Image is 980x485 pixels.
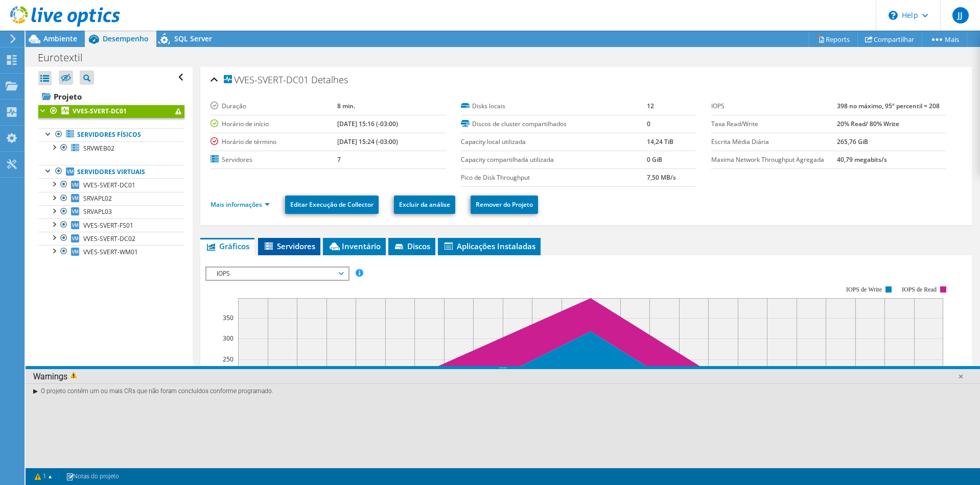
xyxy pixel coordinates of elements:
span: Desempenho [103,34,149,43]
span: Aplicações Instaladas [443,241,535,251]
a: SRVWEB02 [38,141,184,155]
b: 8 min. [337,102,355,110]
a: VVES-SVERT-WM01 [38,245,184,258]
a: Editar Execução de Collector [285,196,379,214]
a: Servidores físicos [38,128,184,141]
label: Disks locais [461,101,647,111]
span: Detalhes [311,74,348,86]
b: 398 no máximo, 95º percentil = 208 [837,102,940,110]
text: IOPS de Read [902,286,937,293]
a: Mais [922,31,967,47]
a: VVES-SVERT-DC01 [38,105,184,118]
b: VVES-SVERT-DC01 [73,107,127,115]
b: 7,50 MB/s [647,173,676,182]
a: Compartilhar [857,31,922,47]
div: O projeto contém um ou mais CRs que não foram concluídos conforme programado. [26,383,980,398]
a: Excluir da análise [394,196,455,214]
text: 300 [223,334,234,343]
h1: Eurotextil [33,52,99,63]
b: 0 [647,119,650,128]
b: [DATE] 15:16 (-03:00) [337,119,398,128]
label: Maxima Network Throughput Agregada [711,155,837,165]
b: 20% Read/ 80% Write [837,119,899,128]
a: Mais informações [211,200,270,209]
a: SRVAPL02 [38,192,184,205]
span: VVES-SVERT-FS01 [83,221,133,230]
label: Taxa Read/Write [711,119,837,129]
span: VVES-SVERT-DC02 [83,234,135,243]
label: Capacity local utilizada [461,137,647,147]
div: Warnings [26,369,980,384]
span: VVES-SVERT-DC01 [224,75,309,85]
b: 0 GiB [647,155,662,164]
label: Duração [211,101,337,111]
span: Servidores [263,241,315,251]
a: VVES-SVERT-DC02 [38,232,184,245]
span: JJ [952,7,969,23]
a: Reports [809,31,858,47]
span: IOPS [212,268,343,280]
label: Servidores [211,155,337,165]
a: Projeto [38,88,184,105]
a: Notas do projeto [59,470,126,483]
span: SRVAPL03 [83,207,112,216]
label: Capacity compartilhada utilizada [461,155,647,165]
a: VVES-SVERT-DC01 [38,178,184,191]
span: Gráficos [205,241,249,251]
span: SQL Server [174,34,212,43]
span: SRVWEB02 [83,144,114,153]
b: 7 [337,155,341,164]
a: 1 [28,470,59,483]
b: 14,24 TiB [647,137,673,146]
text: 350 [223,313,234,322]
span: SRVAPL02 [83,194,112,203]
text: 250 [223,355,234,363]
a: VVES-SVERT-FS01 [38,219,184,232]
label: Horário de término [211,137,337,147]
span: Ambiente [43,34,77,43]
b: [DATE] 15:24 (-03:00) [337,137,398,146]
a: Remover do Projeto [471,196,538,214]
label: Pico de Disk Throughput [461,173,647,183]
label: Escrita Média Diária [711,137,837,147]
b: 40,79 megabits/s [837,155,887,164]
a: SRVAPL03 [38,205,184,219]
label: IOPS [711,101,837,111]
b: 12 [647,102,654,110]
label: Discos de cluster compartilhados [461,119,647,129]
span: VVES-SVERT-DC01 [83,181,135,189]
label: Horário de início [211,119,337,129]
text: IOPS de Write [846,286,882,293]
a: Servidores virtuais [38,165,184,178]
span: Inventário [328,241,381,251]
span: Discos [393,241,430,251]
svg: \n [889,11,898,20]
span: VVES-SVERT-WM01 [83,248,138,256]
b: 265,76 GiB [837,137,868,146]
